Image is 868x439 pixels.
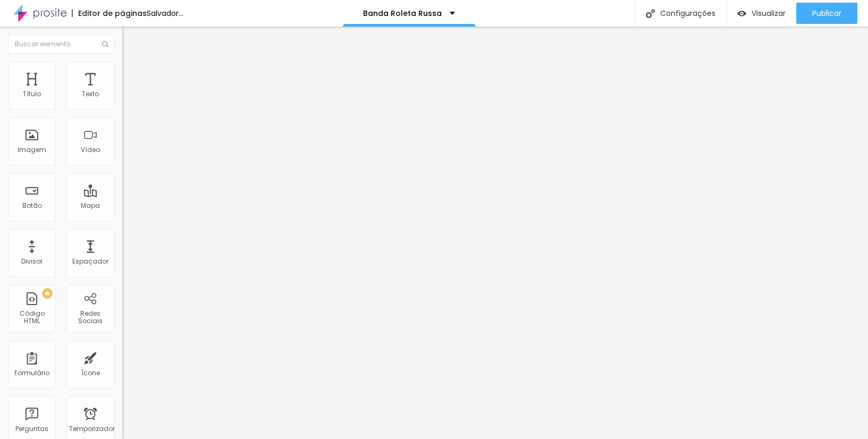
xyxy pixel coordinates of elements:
font: Salvador... [147,8,183,19]
font: Editor de páginas [78,8,147,19]
font: Botão [22,201,42,210]
font: Vídeo [81,145,100,154]
iframe: Editor [122,27,868,439]
font: Código HTML [20,309,45,325]
font: Título [23,89,41,98]
font: Publicar [812,8,841,19]
font: Texto [82,89,99,98]
font: Banda Roleta Russa [363,8,442,19]
img: view-1.svg [737,9,746,18]
font: Configurações [660,8,715,19]
font: Perguntas [15,424,48,433]
button: Visualizar [727,3,796,24]
img: Ícone [102,41,108,47]
font: Mapa [81,201,100,210]
input: Buscar elemento [8,35,114,54]
font: Ícone [81,368,100,377]
font: Redes Sociais [78,309,103,325]
img: Ícone [646,9,655,18]
font: Visualizar [752,8,786,19]
button: Publicar [796,3,857,24]
font: Temporizador [69,424,115,433]
font: Imagem [18,145,46,154]
font: Formulário [14,368,49,377]
font: Espaçador [72,257,108,266]
font: Divisor [21,257,43,266]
